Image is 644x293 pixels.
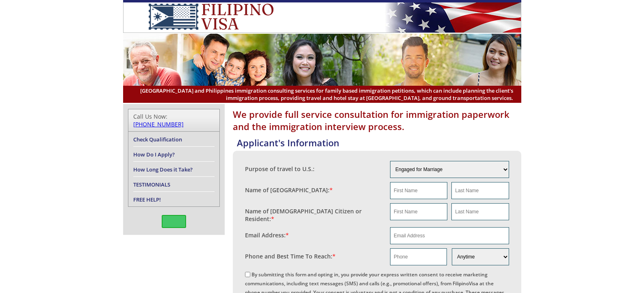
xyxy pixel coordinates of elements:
label: Name of [GEOGRAPHIC_DATA]: [245,186,333,194]
label: Name of [DEMOGRAPHIC_DATA] Citizen or Resident: [245,207,382,223]
input: First Name [390,203,447,220]
select: Phone and Best Reach Time are required. [452,248,509,265]
label: Email Address: [245,231,289,239]
input: Phone [390,248,447,265]
div: Call Us Now: [133,113,215,128]
input: Email Address [390,227,509,244]
h4: Applicant's Information [237,137,521,149]
label: Purpose of travel to U.S.: [245,165,314,173]
h1: We provide full service consultation for immigration paperwork and the immigration interview proc... [233,108,521,132]
a: TESTIMONIALS [133,181,170,188]
a: How Do I Apply? [133,151,175,158]
a: How Long Does it Take? [133,166,193,173]
input: Last Name [451,203,509,220]
a: [PHONE_NUMBER] [133,120,184,128]
span: [GEOGRAPHIC_DATA] and Philippines immigration consulting services for family based immigration pe... [131,87,513,102]
a: Check Qualification [133,136,182,143]
a: FREE HELP! [133,196,161,203]
input: First Name [390,182,447,199]
input: By submitting this form and opting in, you provide your express written consent to receive market... [245,272,250,277]
input: Last Name [451,182,509,199]
label: Phone and Best Time To Reach: [245,252,336,260]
